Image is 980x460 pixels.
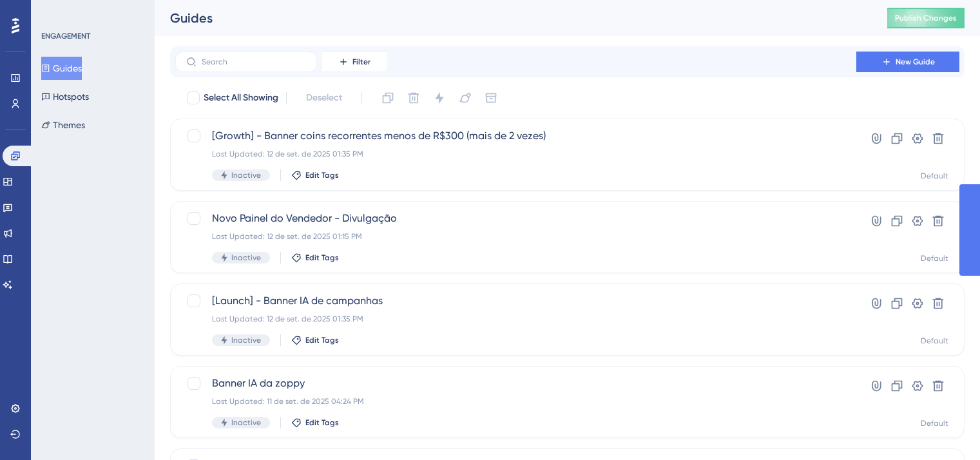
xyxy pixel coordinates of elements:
span: Edit Tags [305,170,339,180]
button: Filter [322,52,387,72]
span: [Growth] - Banner coins recorrentes menos de R$300 (mais de 2 vezes) [212,128,820,144]
span: Edit Tags [305,417,339,428]
span: Novo Painel do Vendedor - Divulgação [212,211,820,226]
span: Deselect [306,90,342,106]
div: Default [921,336,948,346]
span: Edit Tags [305,253,339,263]
button: Edit Tags [291,253,339,263]
button: Publish Changes [887,8,965,28]
button: Deselect [294,86,354,110]
span: Inactive [231,170,261,180]
div: ENGAGEMENT [41,31,90,41]
iframe: UserGuiding AI Assistant Launcher [926,409,965,448]
div: Last Updated: 12 de set. de 2025 01:35 PM [212,314,820,324]
span: Publish Changes [895,13,957,23]
button: Edit Tags [291,170,339,180]
div: Last Updated: 12 de set. de 2025 01:35 PM [212,149,820,159]
button: Themes [41,113,85,137]
div: Default [921,171,948,181]
span: Edit Tags [305,335,339,345]
div: Last Updated: 12 de set. de 2025 01:15 PM [212,231,820,242]
button: Guides [41,57,82,80]
button: New Guide [856,52,959,72]
button: Hotspots [41,85,89,108]
div: Default [921,253,948,264]
span: Inactive [231,335,261,345]
span: [Launch] - Banner IA de campanhas [212,293,820,309]
button: Edit Tags [291,335,339,345]
span: Select All Showing [204,90,278,106]
div: Last Updated: 11 de set. de 2025 04:24 PM [212,396,820,407]
button: Edit Tags [291,417,339,428]
div: Default [921,418,948,428]
span: New Guide [896,57,935,67]
span: Banner IA da zoppy [212,376,820,391]
div: Guides [170,9,855,27]
span: Filter [352,57,370,67]
input: Search [202,57,306,66]
span: Inactive [231,417,261,428]
span: Inactive [231,253,261,263]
